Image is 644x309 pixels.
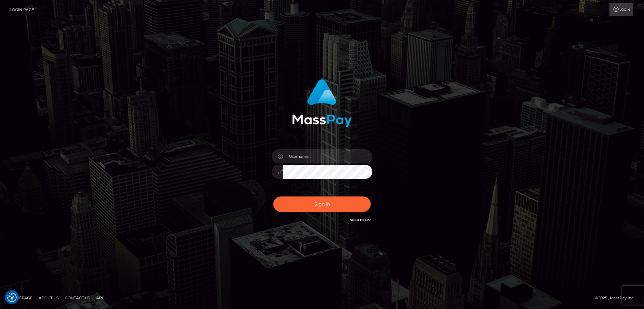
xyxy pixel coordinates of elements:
[10,3,34,16] a: Login Page
[283,149,372,163] input: Username...
[609,3,633,16] a: Login
[7,293,17,302] img: Revisit consent button
[62,293,92,303] a: Contact Us
[292,79,352,127] img: MassPay Login
[595,295,639,301] div: © 2025 , MassPay Inc.
[7,293,17,302] button: Consent Preferences
[7,293,35,303] a: Homepage
[273,196,371,212] button: Sign in
[350,218,371,222] a: Need Help?
[94,293,106,303] a: API
[36,293,61,303] a: About Us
